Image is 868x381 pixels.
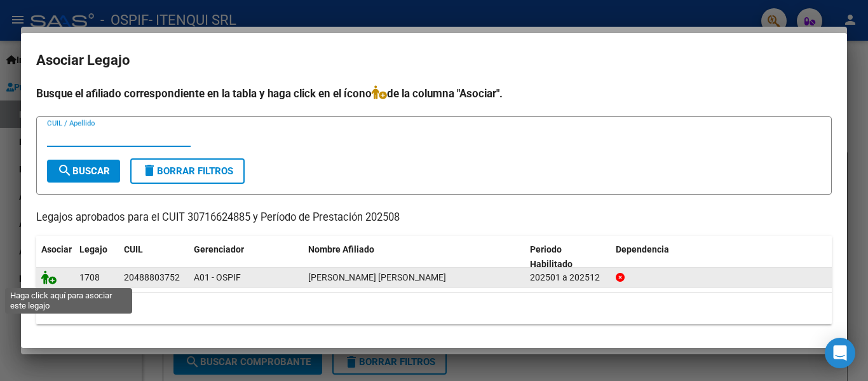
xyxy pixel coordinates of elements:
[79,272,100,282] span: 1708
[525,236,611,278] datatable-header-cell: Periodo Habilitado
[308,244,374,254] span: Nombre Afiliado
[36,236,74,278] datatable-header-cell: Asociar
[79,244,107,254] span: Legajo
[36,293,832,324] div: 1 registros
[41,244,72,254] span: Asociar
[57,165,110,177] span: Buscar
[142,165,233,177] span: Borrar Filtros
[189,236,303,278] datatable-header-cell: Gerenciador
[194,272,241,282] span: A01 - OSPIF
[124,270,180,285] div: 20488803752
[194,244,244,254] span: Gerenciador
[308,272,446,282] span: ZARINI JOSE DAVID
[36,85,832,102] h4: Busque el afiliado correspondiente en la tabla y haga click en el ícono de la columna "Asociar".
[303,236,525,278] datatable-header-cell: Nombre Afiliado
[47,160,120,183] button: Buscar
[616,244,669,254] span: Dependencia
[530,270,606,285] div: 202501 a 202512
[130,158,245,184] button: Borrar Filtros
[611,236,832,278] datatable-header-cell: Dependencia
[57,163,72,178] mat-icon: search
[530,244,573,269] span: Periodo Habilitado
[74,236,119,278] datatable-header-cell: Legajo
[142,163,157,178] mat-icon: delete
[119,236,189,278] datatable-header-cell: CUIL
[36,210,832,226] p: Legajos aprobados para el CUIT 30716624885 y Período de Prestación 202508
[36,48,832,73] h2: Asociar Legajo
[825,338,855,368] div: Open Intercom Messenger
[124,244,143,254] span: CUIL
